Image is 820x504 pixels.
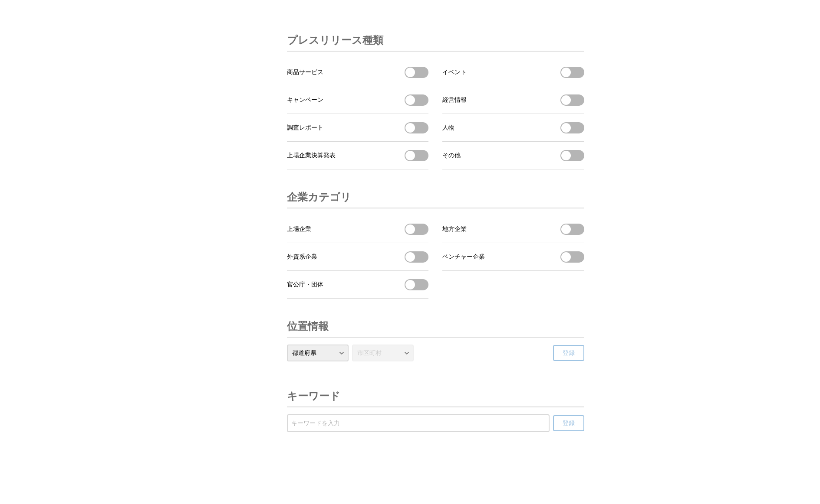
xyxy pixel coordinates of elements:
span: 調査レポート [287,124,323,132]
h3: 位置情報 [287,316,329,337]
h3: キーワード [287,386,340,406]
span: ベンチャー企業 [442,253,485,261]
span: 登録 [563,349,575,357]
span: 官公庁・団体 [287,281,323,289]
h3: プレスリリース種類 [287,30,383,51]
button: 登録 [553,345,584,361]
select: 市区町村 [352,345,414,361]
span: 登録 [563,419,575,427]
span: 商品サービス [287,68,323,76]
span: 経営情報 [442,96,467,104]
span: 外資系企業 [287,253,317,261]
h3: 企業カテゴリ [287,187,351,208]
span: 上場企業決算発表 [287,152,336,159]
span: 地方企業 [442,225,467,233]
span: キャンペーン [287,96,323,104]
span: 人物 [442,124,454,132]
span: その他 [442,152,461,159]
select: 都道府県 [287,345,349,361]
input: 受信するキーワードを登録する [291,419,545,428]
span: 上場企業 [287,225,311,233]
button: 登録 [553,415,584,431]
span: イベント [442,68,467,76]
